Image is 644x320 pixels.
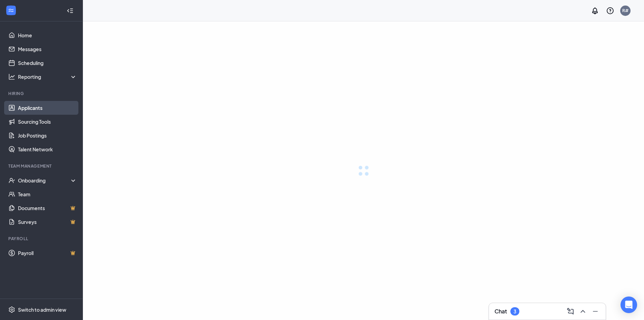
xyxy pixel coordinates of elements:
div: R# [622,8,628,13]
a: Talent Network [18,142,77,156]
button: Minimize [589,306,600,317]
div: Open Intercom Messenger [621,297,637,313]
a: Home [18,28,77,42]
svg: Notifications [591,7,599,15]
a: Sourcing Tools [18,115,77,129]
a: Applicants [18,101,77,115]
a: Scheduling [18,56,77,70]
div: Switch to admin view [18,306,66,313]
div: Reporting [18,73,77,80]
svg: Settings [8,306,15,313]
a: Team [18,187,77,201]
svg: Analysis [8,73,15,80]
a: Messages [18,42,77,56]
svg: ChevronUp [579,307,587,316]
a: PayrollCrown [18,246,77,260]
svg: Minimize [591,307,599,316]
svg: WorkstreamLogo [8,7,15,14]
a: DocumentsCrown [18,201,77,215]
button: ComposeMessage [564,306,575,317]
div: Team Management [8,163,76,169]
div: 3 [513,309,516,314]
div: Hiring [8,91,76,96]
svg: ComposeMessage [566,307,575,316]
div: Payroll [8,236,76,242]
button: ChevronUp [577,306,588,317]
svg: Collapse [67,7,74,14]
svg: UserCheck [8,177,15,184]
a: Job Postings [18,129,77,142]
div: Onboarding [18,177,77,184]
h3: Chat [494,308,507,315]
svg: QuestionInfo [606,7,614,15]
a: SurveysCrown [18,215,77,229]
